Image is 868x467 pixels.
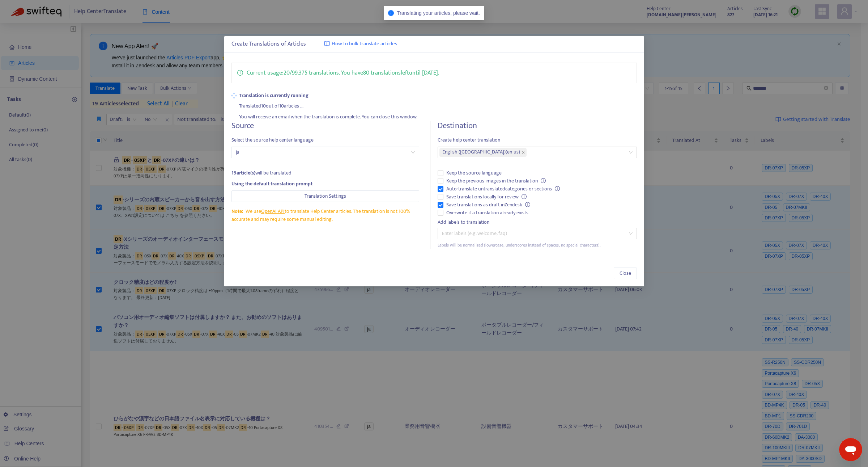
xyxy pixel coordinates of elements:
strong: Translation is currently running [239,92,637,100]
span: info-circle [525,202,530,207]
span: info-circle [237,68,243,76]
span: Overwrite if a translation already exists [443,209,531,217]
div: You will receive an email when the translation is complete. You can close this window. [239,110,637,121]
div: We use to translate Help Center articles. The translation is not 100% accurate and may require so... [231,207,420,223]
span: Note: [231,207,243,215]
div: will be translated [231,169,420,177]
div: Using the default translation prompt [231,180,420,188]
span: Save translations as draft in Zendesk [443,201,533,209]
span: Keep the previous images in the translation [443,177,549,185]
img: image-link [324,41,330,47]
span: info-circle [388,10,394,16]
a: How to bulk translate articles [324,40,397,48]
div: Add labels to translation [438,218,637,226]
button: Close [614,268,637,279]
span: Keep the source language [443,169,505,177]
span: How to bulk translate articles [332,40,397,48]
h4: Destination [438,121,637,131]
span: info-circle [541,178,546,183]
iframe: メッセージングウィンドウを開くボタン [839,438,862,461]
span: info-circle [522,194,527,199]
button: Translation Settings [231,190,420,202]
span: English ([GEOGRAPHIC_DATA]) ( en-us ) [442,148,520,157]
span: Close [620,269,631,277]
div: Create Translations of Articles [231,40,637,49]
span: Create help center translation [438,136,637,144]
strong: 19 article(s) [231,169,255,177]
p: Current usage: 20 / 99.375 translations . You have 80 translations left until [DATE] . [247,68,439,77]
a: OpenAI API [261,207,285,215]
h4: Source [231,121,420,131]
span: Auto-translate untranslated categories or sections [443,185,563,193]
span: info-circle [555,186,560,191]
span: close [522,151,525,154]
span: Translation Settings [305,192,346,200]
div: Translated 10 out of 10 articles ... [239,100,637,110]
div: Labels will be normalized (lowercase, underscores instead of spaces, no special characters). [438,242,637,249]
span: Save translations locally for review [443,193,529,201]
span: Translating your articles, please wait. [397,10,480,16]
span: Select the source help center language [231,136,420,144]
span: ja [236,147,415,158]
